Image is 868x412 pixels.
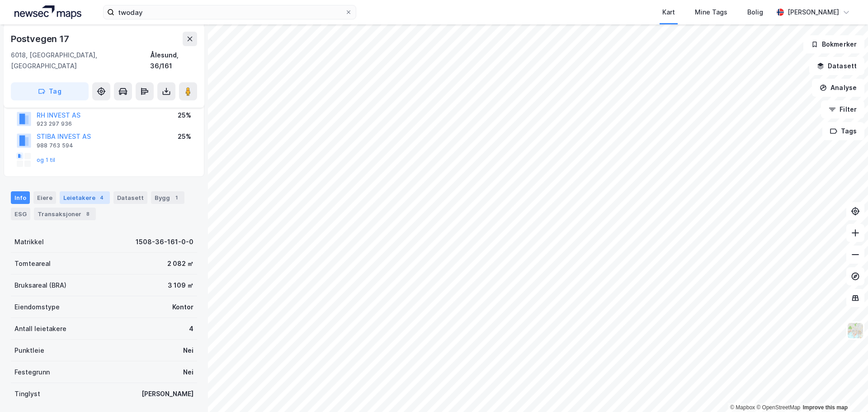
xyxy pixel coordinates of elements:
[11,32,71,46] div: Postvegen 17
[809,57,864,75] button: Datasett
[756,404,800,411] a: OpenStreetMap
[183,345,193,356] div: Nei
[60,191,110,204] div: Leietakere
[33,191,56,204] div: Eiere
[113,191,147,204] div: Datasett
[167,258,193,269] div: 2 082 ㎡
[14,388,40,399] div: Tinglyst
[730,404,755,411] a: Mapbox
[812,79,864,97] button: Analyse
[14,302,60,313] div: Eiendomstype
[136,237,193,247] div: 1508-36-161-0-0
[178,110,191,121] div: 25%
[189,323,193,334] div: 4
[821,100,864,118] button: Filter
[662,7,675,18] div: Kart
[847,322,864,339] img: Z
[14,237,44,247] div: Matrikkel
[14,345,44,356] div: Punktleie
[11,50,150,71] div: 6018, [GEOGRAPHIC_DATA], [GEOGRAPHIC_DATA]
[823,369,868,412] iframe: Chat Widget
[151,191,184,204] div: Bygg
[172,302,193,313] div: Kontor
[788,7,839,18] div: [PERSON_NAME]
[803,35,864,53] button: Bokmerker
[34,208,96,220] div: Transaksjoner
[178,131,191,142] div: 25%
[14,367,50,378] div: Festegrunn
[14,280,66,291] div: Bruksareal (BRA)
[183,367,193,378] div: Nei
[37,120,72,128] div: 923 297 936
[695,7,727,18] div: Mine Tags
[168,280,193,291] div: 3 109 ㎡
[14,323,66,334] div: Antall leietakere
[150,50,197,71] div: Ålesund, 36/161
[822,122,864,140] button: Tags
[114,5,345,19] input: Søk på adresse, matrikkel, gårdeiere, leietakere eller personer
[11,208,30,220] div: ESG
[142,388,193,399] div: [PERSON_NAME]
[747,7,763,18] div: Bolig
[823,369,868,412] div: Kontrollprogram for chat
[97,193,106,202] div: 4
[172,193,181,202] div: 1
[14,258,51,269] div: Tomteareal
[83,209,92,218] div: 8
[11,191,30,204] div: Info
[803,404,848,411] a: Improve this map
[11,82,89,100] button: Tag
[14,5,81,19] img: logo.a4113a55bc3d86da70a041830d287a7e.svg
[37,142,73,149] div: 988 763 594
